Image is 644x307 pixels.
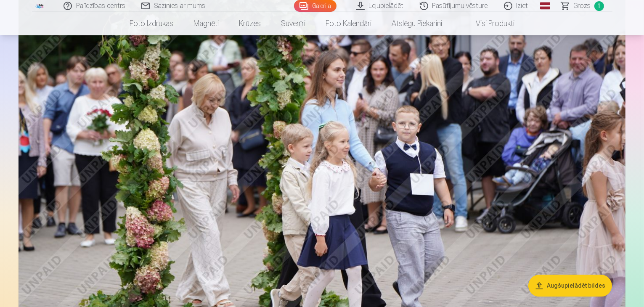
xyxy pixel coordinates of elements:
a: Magnēti [183,12,229,35]
img: /fa3 [35,3,45,8]
a: Atslēgu piekariņi [382,12,452,35]
a: Foto kalendāri [315,12,382,35]
span: 1 [594,1,604,11]
a: Visi produkti [452,12,525,35]
span: Grozs [574,1,591,11]
a: Foto izdrukas [119,12,183,35]
a: Krūzes [229,12,271,35]
a: Suvenīri [271,12,315,35]
button: Augšupielādēt bildes [528,275,612,297]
